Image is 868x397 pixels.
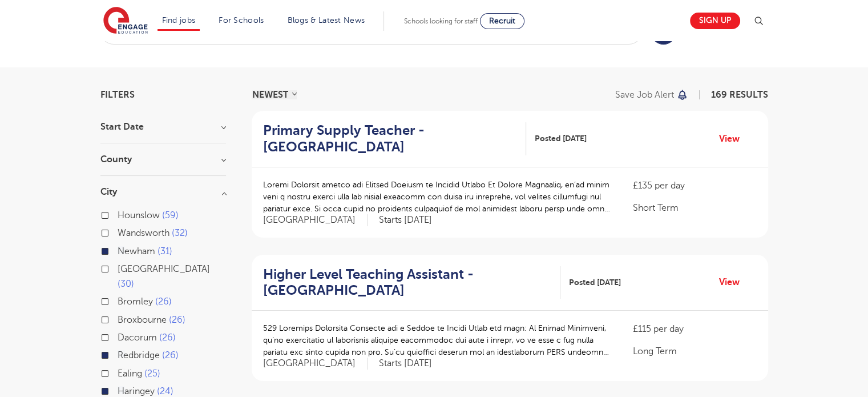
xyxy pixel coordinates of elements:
h3: County [100,155,226,164]
img: Engage Education [103,7,148,35]
span: Wandsworth [118,228,169,238]
span: 31 [158,246,172,256]
input: [GEOGRAPHIC_DATA] 30 [118,264,125,271]
span: Filters [100,90,135,99]
span: [GEOGRAPHIC_DATA] [118,264,210,274]
span: 169 RESULTS [711,90,768,100]
p: Save job alert [615,90,674,99]
a: Sign up [690,13,740,29]
span: Posted [DATE] [569,276,621,288]
span: 26 [155,296,172,307]
span: Schools looking for staff [404,17,478,25]
a: Recruit [480,13,524,29]
input: Ealing 25 [118,368,125,376]
input: Dacorum 26 [118,332,125,340]
span: Dacorum [118,332,157,343]
span: Hounslow [118,210,160,220]
a: View [719,275,748,290]
input: Redbridge 26 [118,350,125,358]
span: 26 [169,315,185,325]
a: Primary Supply Teacher - [GEOGRAPHIC_DATA] [263,122,526,155]
button: Save job alert [615,90,689,99]
span: 24 [157,386,173,396]
span: Recruit [489,17,515,25]
span: [GEOGRAPHIC_DATA] [263,214,368,226]
span: 59 [162,210,179,220]
span: [GEOGRAPHIC_DATA] [263,358,368,370]
p: £135 per day [633,179,756,193]
p: Short Term [633,201,756,215]
a: Find jobs [162,16,196,25]
a: For Schools [219,16,264,25]
span: Posted [DATE] [535,133,587,145]
input: Haringey 24 [118,386,125,394]
input: Broxbourne 26 [118,315,125,322]
span: 32 [172,228,188,238]
span: Newham [118,246,155,256]
span: Redbridge [118,350,160,360]
h3: City [100,187,226,197]
a: Higher Level Teaching Assistant - [GEOGRAPHIC_DATA] [263,266,561,299]
span: Haringey [118,386,155,396]
span: 26 [159,332,176,343]
p: £115 per day [633,322,756,336]
input: Hounslow 59 [118,210,125,218]
a: View [719,131,748,146]
span: Ealing [118,368,142,379]
span: 25 [144,368,160,379]
span: 26 [162,350,179,360]
h2: Higher Level Teaching Assistant - [GEOGRAPHIC_DATA] [263,266,552,299]
p: 529 Loremips Dolorsita Consecte adi e Seddoe te Incidi Utlab etd magn: Al Enimad Minimveni, qu’no... [263,322,611,358]
p: Long Term [633,344,756,358]
span: 30 [118,279,134,289]
a: Blogs & Latest News [288,16,365,25]
input: Wandsworth 32 [118,228,125,235]
h2: Primary Supply Teacher - [GEOGRAPHIC_DATA] [263,122,517,155]
input: Newham 31 [118,246,125,254]
p: Loremi Dolorsit ametco adi Elitsed Doeiusm te Incidid Utlabo Et Dolore Magnaaliq, en’ad minim ven... [263,179,611,215]
p: Starts [DATE] [379,214,432,226]
input: Bromley 26 [118,296,125,304]
span: Bromley [118,296,153,307]
h3: Start Date [100,122,226,131]
span: Broxbourne [118,315,167,325]
p: Starts [DATE] [379,358,432,370]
